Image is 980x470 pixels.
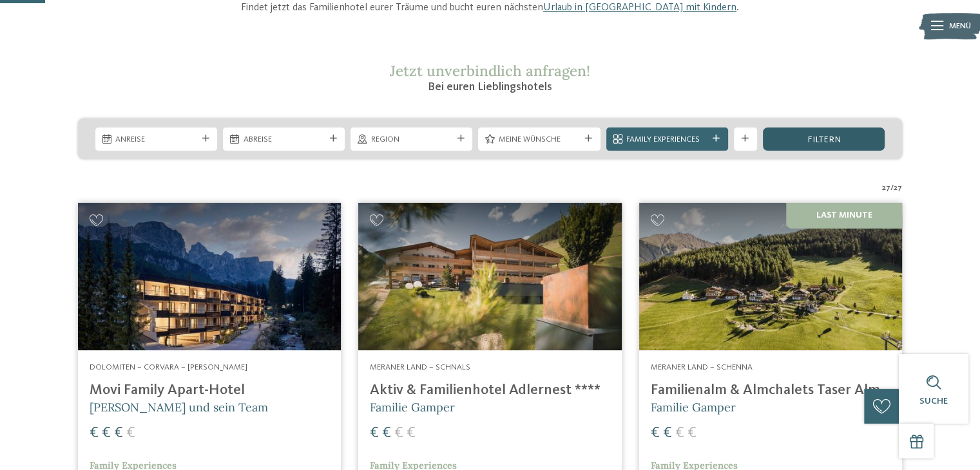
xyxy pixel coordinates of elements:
[651,400,736,415] span: Familie Gamper
[90,382,329,399] h4: Movi Family Apart-Hotel
[370,382,610,399] h4: Aktiv & Familienhotel Adlernest ****
[244,134,325,146] span: Abreise
[407,426,416,441] span: €
[651,426,660,441] span: €
[102,426,111,441] span: €
[919,397,948,406] span: Suche
[663,426,672,441] span: €
[675,426,684,441] span: €
[90,400,268,415] span: [PERSON_NAME] und sein Team
[114,426,123,441] span: €
[371,134,452,146] span: Region
[499,134,580,146] span: Meine Wünsche
[639,203,902,351] img: Familienhotels gesucht? Hier findet ihr die besten!
[651,363,753,371] span: Meraner Land – Schenna
[358,203,621,351] img: Aktiv & Familienhotel Adlernest ****
[78,203,341,351] img: Familienhotels gesucht? Hier findet ihr die besten!
[90,363,247,371] span: Dolomiten – Corvara – [PERSON_NAME]
[687,426,697,441] span: €
[382,426,391,441] span: €
[370,426,379,441] span: €
[543,3,736,13] a: Urlaub in [GEOGRAPHIC_DATA] mit Kindern
[890,182,894,194] span: /
[370,363,470,371] span: Meraner Land – Schnals
[807,135,840,144] span: filtern
[651,382,890,399] h4: Familienalm & Almchalets Taser Alm
[394,426,403,441] span: €
[882,182,890,194] span: 27
[115,134,197,146] span: Anreise
[90,426,99,441] span: €
[126,426,135,441] span: €
[626,134,707,146] span: Family Experiences
[428,81,552,93] span: Bei euren Lieblingshotels
[370,400,455,415] span: Familie Gamper
[894,182,902,194] span: 27
[390,61,590,80] span: Jetzt unverbindlich anfragen!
